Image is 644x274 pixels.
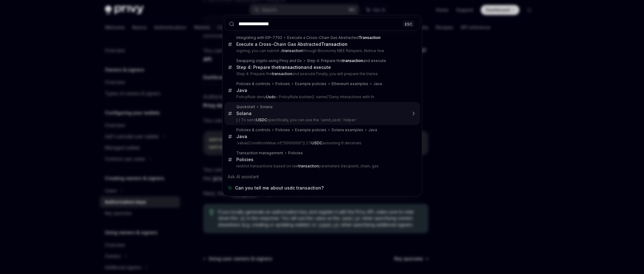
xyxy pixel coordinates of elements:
div: Java [368,127,377,132]
div: Policies & controls [236,81,270,86]
div: Example policies [295,81,327,86]
div: ESC [403,21,414,27]
span: Can you tell me about usdc transaction? [235,185,324,191]
div: Swapping crypto using Privy and 0x [236,58,302,63]
div: Step 4: Prepare the and execute [307,58,386,63]
div: Ethereum examples [332,81,368,86]
b: Transaction [359,35,381,40]
b: transaction [272,71,292,76]
b: transaction [283,48,303,53]
div: Java [236,134,247,139]
div: Policies [236,157,253,162]
div: Policies [288,151,303,156]
div: Java [373,81,382,86]
b: USDC [256,118,267,122]
p: Step 4: Prepare the and execute Finally, you will prepare the transa [236,71,407,76]
div: Policies [275,127,290,132]
p: PolicyRule deny = PolicyRule.builder() .name("Deny interactions with th [236,94,407,99]
div: Step 4: Prepare the and execute [236,65,331,70]
div: Policies & controls [236,127,270,132]
p: .value(ConditionValue.of("5000000")) // 5 assuming 6 decimals [236,141,407,146]
p: signing, you can submit a through Biconomy MEE Relayers. Notice few [236,48,407,53]
b: Transaction [321,41,347,47]
div: Example policies [295,127,327,132]
div: Transaction management [236,151,283,156]
div: Quickstart [236,104,255,109]
div: Execute a Cross-Chain Gas Abstracted [236,41,347,47]
div: Ask AI assistant [224,171,420,182]
b: Usdc [266,94,276,99]
b: transaction [342,58,363,63]
b: USDC [312,141,322,145]
p: restrict transactions based on raw parameters (recipient, chain, gas [236,164,407,169]
div: Solana [260,104,273,109]
div: Java [236,88,247,93]
div: Solana examples [332,127,363,132]
b: transaction [279,65,304,70]
div: Integrating with EIP-7702 [236,35,282,40]
b: transaction [298,164,319,168]
div: Solana [236,111,252,116]
p: } ) To send specifically, you can use the `send_usdc` helper: ` [236,118,407,123]
div: Execute a Cross-Chain Gas Abstracted [287,35,381,40]
div: Policies [275,81,290,86]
